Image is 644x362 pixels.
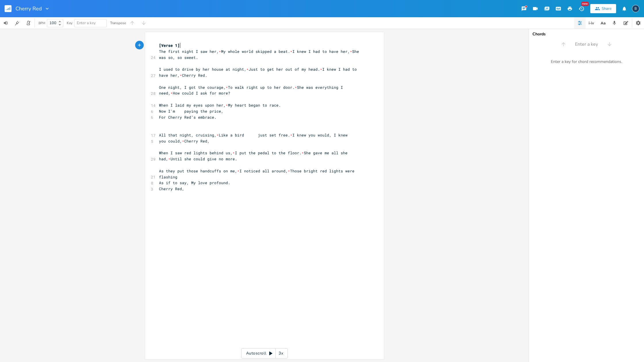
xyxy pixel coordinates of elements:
[159,186,184,191] span: Cherry Red,
[159,115,216,120] span: For Cherry Red’s embrace.
[182,138,184,144] span: \u2028
[226,85,228,90] span: \u2028
[170,90,173,96] span: \u2028
[159,103,281,108] span: When I laid my eyes upon her, My heart began to race.
[159,67,359,78] span: I used to drive by her house at night, Just to get her out of my head. I knew I had to have her, ...
[159,85,345,96] span: One night, I got the courage, To walk right up to her door. She was everything I need, How could ...
[180,73,182,78] span: \u2028
[159,180,230,185] span: As if to say, My love profound.
[632,5,639,12] div: boywells
[16,6,42,11] span: Cherry Red
[576,3,587,14] button: New
[168,156,170,161] span: \u2028
[159,132,348,138] span: All that night, cruising, Like a bird just set free. I knew you would, I knew
[110,21,126,25] div: Transpose
[219,49,221,54] span: \u2028
[233,150,235,155] span: \u2028
[290,132,292,138] span: \u2028
[159,109,223,114] span: Now I'm paying the price,
[529,56,644,68] div: Enter a key for chord recommendations.
[246,67,249,72] span: \u2028
[350,49,352,54] span: \u2028
[632,2,639,15] button: B
[159,49,361,60] span: The first night I saw her, My whole world skipped a beat. I knew I had to have her, She was so, s...
[602,6,612,11] div: Share
[320,67,322,72] span: \u2028
[241,348,288,359] div: Autoscroll
[216,132,219,138] span: \u2028
[237,168,239,174] span: \u2028
[39,22,45,25] div: BPM
[290,49,292,54] span: \u2028
[159,168,357,180] span: As they put those handcuffs on me, I noticed all around, Those bright red lights were flashing
[302,150,304,155] span: \u2028
[77,20,96,26] span: Enter a key
[295,85,297,90] span: \u2028
[159,150,350,161] span: When I saw red lights behind us, I put the pedal to the floor. She gave me all she had, Until she...
[67,21,72,25] div: Key
[276,348,286,359] div: 3x
[159,138,210,144] span: you could, Cherry Red,
[159,43,180,48] span: [Verse 1]
[226,103,228,108] span: \u2028
[288,168,290,174] span: \u2028
[575,41,598,48] span: Enter a key
[532,32,641,36] div: Chords
[581,2,589,6] div: New
[590,4,616,13] button: Share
